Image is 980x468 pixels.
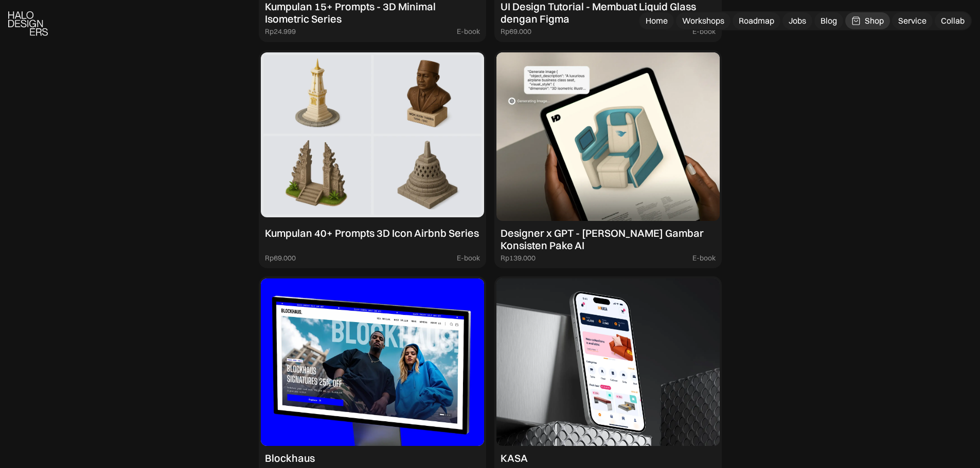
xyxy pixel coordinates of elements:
div: Home [646,15,668,26]
a: Home [639,12,674,29]
div: Rp24.999 [265,27,296,36]
div: E-book [457,254,480,263]
div: Kumpulan 40+ Prompts 3D Icon Airbnb Series [265,227,479,239]
div: Shop [865,15,884,26]
a: Service [892,12,933,29]
div: E-book [457,27,480,36]
a: Kumpulan 40+ Prompts 3D Icon Airbnb SeriesRp69.000E-book [259,50,486,269]
div: Roadmap [739,15,774,26]
a: Designer x GPT - [PERSON_NAME] Gambar Konsisten Pake AIRp139.000E-book [494,50,722,269]
a: Workshops [676,12,730,29]
div: Jobs [789,15,806,26]
div: Rp69.000 [265,254,296,263]
a: Shop [845,12,890,29]
div: Designer x GPT - [PERSON_NAME] Gambar Konsisten Pake AI [501,227,716,252]
div: Workshops [682,15,724,26]
div: Rp139.000 [501,254,536,263]
div: KASA [501,452,528,464]
div: Blog [821,15,837,26]
div: E-book [692,254,716,263]
div: Kumpulan 15+ Prompts - 3D Minimal Isometric Series [265,1,480,25]
div: E-book [692,27,716,36]
a: Roadmap [733,12,780,29]
div: Blockhaus [265,452,315,464]
div: UI Design Tutorial - Membuat Liquid Glass dengan Figma [501,1,716,25]
div: Rp69.000 [501,27,531,36]
a: Collab [935,12,971,29]
div: Service [898,15,926,26]
a: Blog [814,12,843,29]
a: Jobs [782,12,812,29]
div: Collab [941,15,965,26]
